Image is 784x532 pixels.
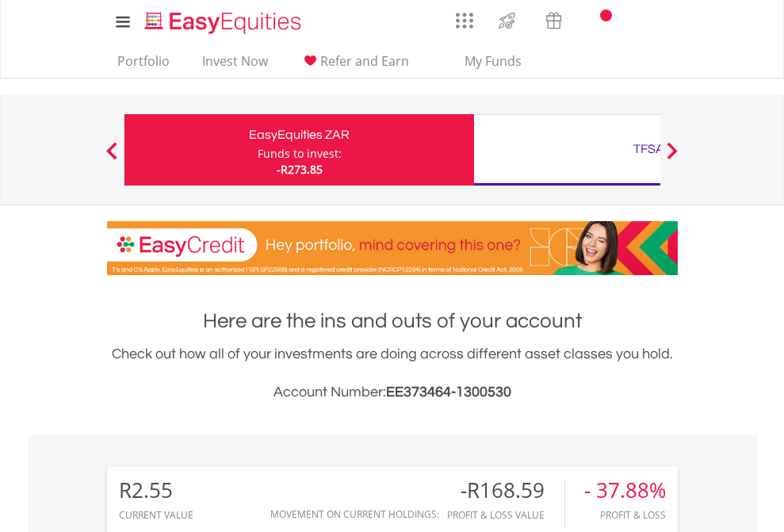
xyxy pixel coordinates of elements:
a: Home page [139,4,308,36]
div: -R168.59 [447,479,564,502]
div: Profit & Loss Value [447,510,564,520]
div: Movement on Current Holdings: [270,509,439,519]
h3: Account Number: [107,381,678,404]
a: My Profile [658,4,698,39]
button: Next [656,150,688,166]
img: grid-menu-icon.svg [456,12,473,29]
div: Profit & Loss [584,510,666,520]
img: EasyEquities_Logo.png [142,10,308,36]
a: Invest Now [196,53,274,78]
img: vouchers-v2.svg [541,8,567,33]
div: - 37.88% [584,479,666,502]
img: EasyCredit Promotion Banner [107,221,678,275]
span: Refer and Earn [320,52,409,70]
span: My Funds [442,51,545,71]
a: Vouchers [530,4,577,33]
a: Refer and Earn [294,53,415,78]
a: FAQ's and Support [618,4,658,36]
span: -R273.85 [277,162,323,177]
div: Check out how all of your investments are doing across different asset classes you hold. [107,343,678,404]
h1: Here are the ins and outs of your account [107,307,678,335]
div: EasyEquities ZAR [134,124,465,146]
a: Portfolio [111,53,176,78]
div: CURRENT VALUE [119,510,193,520]
span: EE373464-1300530 [386,385,511,400]
a: Notifications [577,4,618,36]
img: thrive-v2.svg [494,8,520,33]
a: AppsGrid [446,4,484,29]
div: Funds to invest: [258,146,342,162]
button: Previous [96,150,128,166]
div: R2.55 [119,479,193,502]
